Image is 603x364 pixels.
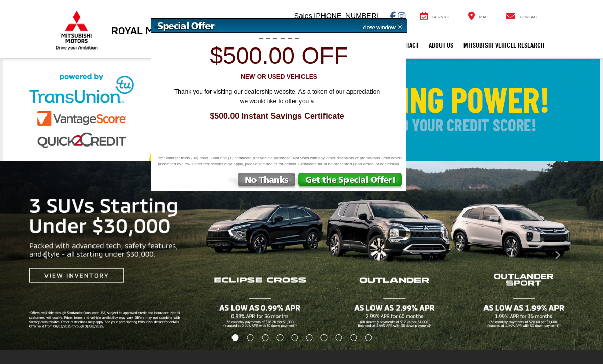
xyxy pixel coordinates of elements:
a: Contact [498,11,547,21]
img: Mitsubishi [54,10,100,50]
a: About Us [424,33,458,58]
a: Contact [391,33,424,58]
li: Go to slide number 10. [365,334,372,341]
img: close window [355,19,407,33]
img: Check Your Buying Power [3,59,600,161]
li: Go to slide number 5. [291,334,298,341]
li: Go to slide number 8. [336,334,342,341]
a: Mitsubishi Vehicle Research [458,33,549,58]
li: Go to slide number 4. [276,334,283,341]
li: Go to slide number 2. [247,334,253,341]
img: Special Offer [151,19,356,33]
li: Go to slide number 3. [262,334,268,341]
span: Contact [520,15,539,19]
li: Go to slide number 1. [231,334,238,341]
span: Map [479,15,488,19]
span: [PHONE_NUMBER] [314,12,379,20]
li: Go to slide number 9. [351,334,357,341]
a: Map [460,11,496,21]
img: No Thanks, Continue to Website [226,173,297,191]
h3: Royal Mitsubishi [111,25,201,36]
a: Instagram: Click to visit our Instagram page [398,12,405,20]
span: Sales [294,12,312,20]
img: Get the Special Offer [297,173,406,191]
a: Service [412,11,458,21]
span: Service [432,15,450,19]
li: Go to slide number 6. [306,334,313,341]
span: Thank you for visiting our dealership website. As a token of our appreciation we would like to of... [167,88,387,105]
span: $500.00 Instant Savings Certificate [162,111,392,123]
a: Facebook: Click to visit our Facebook page [390,12,396,20]
li: Go to slide number 7. [321,334,328,341]
h3: New or Used Vehicles [157,74,401,80]
span: Offer valid for thirty (30) days. Limit one (1) certificate per vehicle purchase. Not valid with ... [154,155,404,167]
button: Click to view next picture. [513,182,603,329]
h1: $500.00 off [157,43,401,69]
